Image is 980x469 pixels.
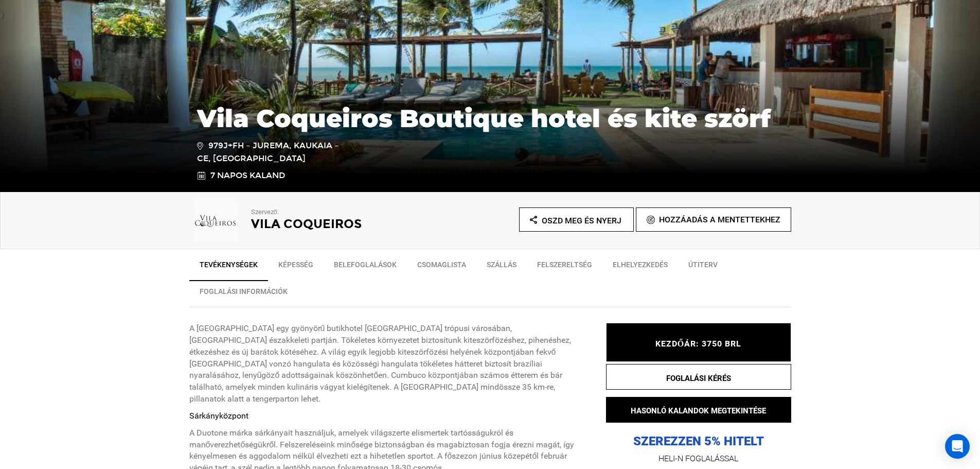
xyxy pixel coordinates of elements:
font: Vila Coqueiros Boutique hotel és kite szörf [197,103,771,133]
font: HASONLÓ KALANDOK MEGTEKINTÉSE [631,406,766,415]
font: SZEREZZEN 5% HITELT [633,434,764,448]
font: Felszereltség [537,260,592,269]
font: 7 napos kaland [210,170,286,180]
button: FOGLALÁSI KÉRÉS [606,364,791,390]
font: Belefoglalások [334,260,397,269]
img: 4af7d1d5b43db7502ebf91379164b4bd.png [189,200,241,241]
font: FOGLALÁSI INFORMÁCIÓK [200,287,288,296]
font: Szállás [487,260,516,269]
font: A [GEOGRAPHIC_DATA] egy gyönyörű butikhotel [GEOGRAPHIC_DATA] trópusi városában, [GEOGRAPHIC_DATA... [189,323,571,404]
font: Hozzáadás a mentettekhez [659,215,780,224]
font: Útiterv [688,260,718,269]
button: HASONLÓ KALANDOK MEGTEKINTÉSE [606,397,791,423]
font: FOGLALÁSI KÉRÉS [666,374,731,383]
font: Elhelyezkedés [613,260,668,269]
font: KEZDŐÁR: 3750 BRL [655,339,741,349]
font: Csomaglista [417,260,466,269]
font: 979J+FH – Jurema, Kaukaia – CE, [GEOGRAPHIC_DATA] [197,141,339,163]
font: Képesség [278,260,313,269]
font: HELI-N FOGLALÁSSAL [658,454,738,463]
div: Intercom Messenger megnyitása [945,434,970,459]
font: Szervező: [251,208,279,216]
font: Sárkányközpont [189,411,248,421]
font: Tevékenységek [200,260,258,269]
font: Vila Coqueiros [251,216,362,231]
font: Oszd meg és nyerj [542,216,621,225]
